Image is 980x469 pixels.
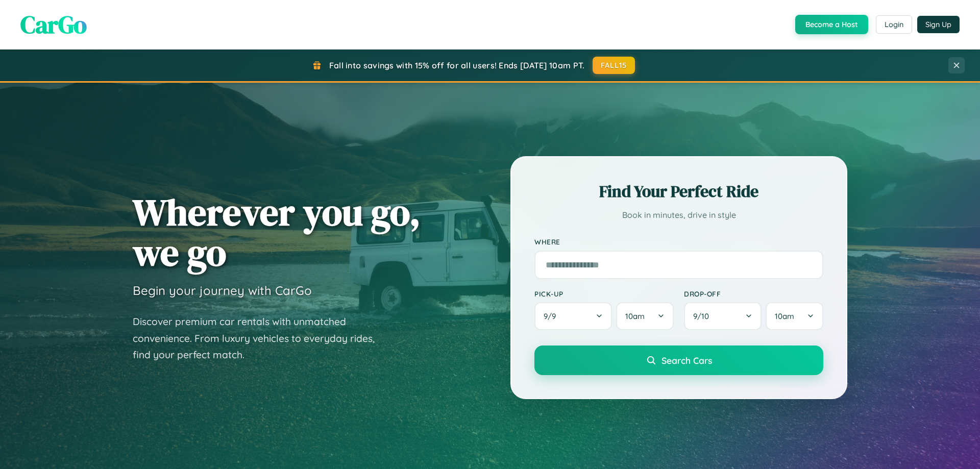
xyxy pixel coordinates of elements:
[534,345,823,375] button: Search Cars
[20,8,87,41] span: CarGo
[684,289,823,298] label: Drop-off
[133,192,421,273] h1: Wherever you go, we go
[593,57,635,74] button: FALL15
[795,15,868,34] button: Become a Host
[625,311,645,321] span: 10am
[534,302,612,330] button: 9/9
[616,302,674,330] button: 10am
[876,15,912,34] button: Login
[766,302,823,330] button: 10am
[534,208,823,223] p: Book in minutes, drive in style
[133,283,312,298] h3: Begin your journey with CarGo
[917,16,960,33] button: Sign Up
[544,311,561,321] span: 9 / 9
[693,311,714,321] span: 9 / 10
[534,289,674,298] label: Pick-up
[133,313,388,363] p: Discover premium car rentals with unmatched convenience. From luxury vehicles to everyday rides, ...
[684,302,762,330] button: 9/10
[534,238,823,246] label: Where
[661,355,712,366] span: Search Cars
[775,311,794,321] span: 10am
[329,60,585,70] span: Fall into savings with 15% off for all users! Ends [DATE] 10am PT.
[534,180,823,203] h2: Find Your Perfect Ride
